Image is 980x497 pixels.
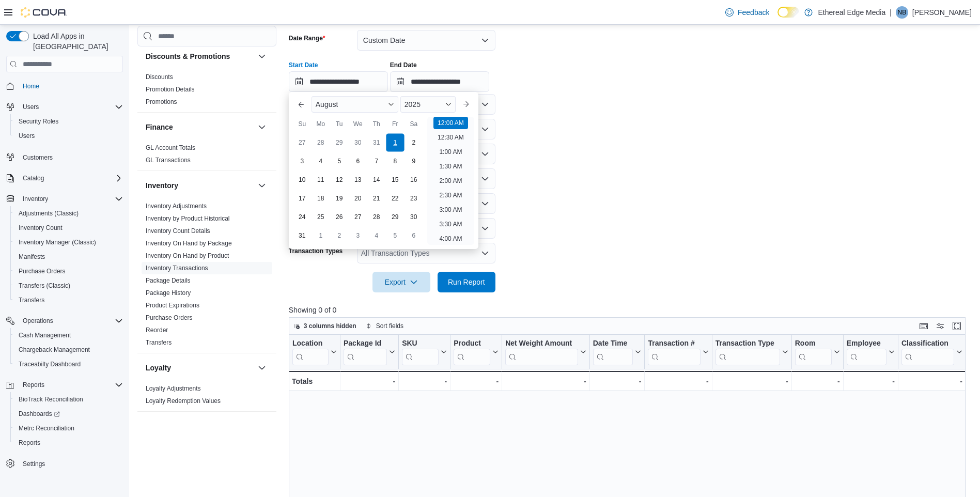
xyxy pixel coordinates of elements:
[14,422,123,434] span: Metrc Reconciliation
[505,339,578,365] div: Net Weight Amount
[19,172,123,184] span: Catalog
[146,202,207,210] span: Inventory Adjustments
[402,339,439,365] div: SKU URL
[19,439,40,447] span: Reports
[293,96,309,113] button: Previous Month
[146,326,168,334] span: Reorder
[146,122,173,132] h3: Finance
[10,278,127,293] button: Transfers (Classic)
[146,157,191,164] a: GL Transactions
[406,209,422,225] div: day-30
[146,85,195,94] span: Promotion Details
[146,397,221,405] a: Loyalty Redemption Values
[331,153,348,169] div: day-5
[10,343,127,357] button: Chargeback Management
[10,206,127,221] button: Adjustments (Classic)
[313,116,329,132] div: Mo
[454,339,499,365] button: Product
[376,322,403,330] span: Sort fields
[715,339,788,365] button: Transaction Type
[146,276,191,285] span: Package Details
[146,73,173,81] span: Discounts
[738,7,769,18] span: Feedback
[14,251,123,263] span: Manifests
[2,314,127,328] button: Operations
[331,116,348,132] div: Tu
[2,378,127,392] button: Reports
[289,71,388,92] input: Press the down key to enter a popover containing a calendar. Press the escape key to close the po...
[368,209,385,225] div: day-28
[481,249,489,257] button: Open list of options
[14,393,87,406] a: BioTrack Reconciliation
[14,115,123,128] span: Security Roles
[454,375,499,387] div: -
[435,218,466,230] li: 3:30 AM
[14,207,83,220] a: Adjustments (Classic)
[344,339,387,365] div: Package URL
[901,339,954,349] div: Classification
[438,272,495,292] button: Run Report
[387,209,403,225] div: day-29
[648,375,708,387] div: -
[146,363,171,373] h3: Loyalty
[14,329,75,341] a: Cash Management
[10,293,127,307] button: Transfers
[847,375,895,387] div: -
[14,437,44,449] a: Reports
[10,129,127,143] button: Users
[256,121,268,133] button: Finance
[10,407,127,421] a: Dashboards
[362,320,408,332] button: Sort fields
[292,339,337,365] button: Location
[19,193,123,205] span: Inventory
[316,100,338,108] span: August
[19,80,43,92] a: Home
[331,172,348,188] div: day-12
[350,209,366,225] div: day-27
[292,339,329,365] div: Location
[29,31,123,52] span: Load All Apps in [GEOGRAPHIC_DATA]
[23,82,39,90] span: Home
[951,320,963,332] button: Enter fullscreen
[387,190,403,207] div: day-22
[313,209,329,225] div: day-25
[427,117,474,245] ul: Time
[312,96,398,113] div: Button. Open the month selector. August is currently selected.
[2,100,127,114] button: Users
[331,190,348,207] div: day-19
[350,172,366,188] div: day-13
[14,222,67,234] a: Inventory Count
[289,34,325,42] label: Date Range
[14,130,39,142] a: Users
[847,339,886,349] div: Employee
[331,209,348,225] div: day-26
[350,190,366,207] div: day-20
[390,61,417,69] label: End Date
[19,282,70,290] span: Transfers (Classic)
[19,117,58,126] span: Security Roles
[481,125,489,133] button: Open list of options
[795,339,840,365] button: Room
[481,199,489,208] button: Open list of options
[146,252,229,259] a: Inventory On Hand by Product
[387,227,403,244] div: day-5
[313,153,329,169] div: day-4
[19,209,79,218] span: Adjustments (Classic)
[19,101,123,113] span: Users
[146,98,177,105] a: Promotions
[10,221,127,235] button: Inventory Count
[23,174,44,182] span: Catalog
[406,134,422,151] div: day-2
[795,339,832,349] div: Room
[14,294,49,306] a: Transfers
[294,153,310,169] div: day-3
[901,375,962,387] div: -
[19,379,123,391] span: Reports
[2,149,127,164] button: Customers
[648,339,708,365] button: Transaction #
[901,339,962,365] button: Classification
[10,357,127,371] button: Traceabilty Dashboard
[19,424,74,432] span: Metrc Reconciliation
[406,190,422,207] div: day-23
[387,172,403,188] div: day-15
